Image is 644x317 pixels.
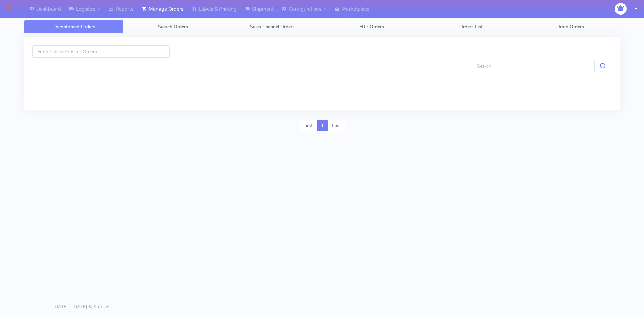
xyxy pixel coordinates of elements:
[359,23,384,30] span: ERP Orders
[158,23,188,30] span: Search Orders
[317,120,328,132] a: 1
[556,23,584,30] span: Odoo Orders
[459,23,483,30] span: Orders List
[32,45,170,58] input: Enter Labels To Filter Orders
[24,20,620,33] ul: Tabs
[52,23,95,30] span: Unconfirmed Orders
[250,23,295,30] span: Sales Channel Orders
[472,60,595,72] input: Search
